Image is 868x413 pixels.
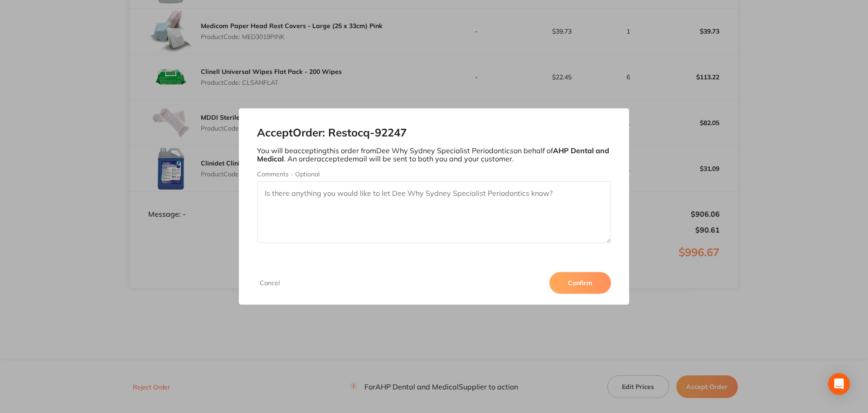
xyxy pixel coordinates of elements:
div: Open Intercom Messenger [828,373,850,395]
h2: Accept Order: Restocq- 92247 [257,126,611,139]
b: AHP Dental and Medical [257,146,609,163]
button: Cancel [257,279,282,287]
label: Comments - Optional [257,170,611,178]
p: You will be accepting this order from Dee Why Sydney Specialist Periodontics on behalf of . An or... [257,146,611,163]
button: Confirm [549,272,611,294]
